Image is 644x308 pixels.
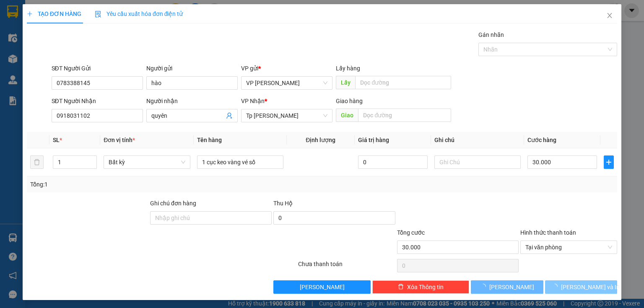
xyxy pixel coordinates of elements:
button: [PERSON_NAME] và In [545,280,618,294]
span: SL [53,137,60,143]
div: VP gửi [241,64,332,73]
span: Yêu cầu xuất hóa đơn điện tử [95,10,183,17]
div: SĐT Người Nhận [52,96,143,106]
label: Ghi chú đơn hàng [150,200,196,207]
span: plus [27,11,33,17]
span: [PERSON_NAME] và In [561,282,620,292]
input: Dọc đường [355,76,451,89]
span: close [606,12,613,19]
span: Lấy [336,76,355,89]
button: [PERSON_NAME] [471,280,543,294]
span: Định lượng [306,137,335,143]
span: Thu Hộ [273,200,293,207]
span: Tổng cước [397,229,425,236]
span: Tên hàng [197,137,222,143]
button: delete [30,155,44,169]
span: delete [398,284,404,290]
button: [PERSON_NAME] [273,280,370,294]
span: [PERSON_NAME] [300,282,345,292]
b: Gửi khách hàng [52,12,83,52]
button: deleteXóa Thông tin [372,280,469,294]
div: Chưa thanh toán [297,259,396,274]
span: VP Phan Rang [246,77,327,89]
span: plus [604,159,613,166]
span: Bất kỳ [109,156,185,168]
span: VP Nhận [241,98,265,104]
input: Dọc đường [358,109,451,122]
span: Lấy hàng [336,65,360,72]
span: user-add [226,112,233,119]
input: VD: Bàn, Ghế [197,155,283,169]
span: Tại văn phòng [525,241,612,254]
b: [DOMAIN_NAME] [70,32,115,39]
span: TẠO ĐƠN HÀNG [27,10,81,17]
button: plus [604,155,614,169]
span: Xóa Thông tin [407,282,444,292]
label: Gán nhãn [478,31,504,38]
span: loading [480,284,489,290]
div: Tổng: 1 [30,180,249,189]
span: Cước hàng [527,137,556,143]
span: Giao [336,109,358,122]
div: Người nhận [146,96,238,106]
th: Ghi chú [431,132,524,148]
img: logo.jpg [91,10,111,31]
span: Giá trị hàng [358,137,389,143]
span: Tp Hồ Chí Minh [246,109,327,122]
label: Hình thức thanh toán [520,229,576,236]
li: (c) 2017 [70,40,115,50]
span: [PERSON_NAME] [489,282,534,292]
button: Close [598,4,621,28]
input: Ghi chú đơn hàng [150,211,272,225]
span: Giao hàng [336,98,363,104]
div: Người gửi [146,64,238,73]
b: [PERSON_NAME] [10,54,47,93]
span: loading [552,284,561,290]
span: Đơn vị tính [104,137,135,143]
input: Ghi Chú [434,155,521,169]
div: SĐT Người Gửi [52,64,143,73]
img: icon [95,11,101,18]
input: 0 [358,155,428,169]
